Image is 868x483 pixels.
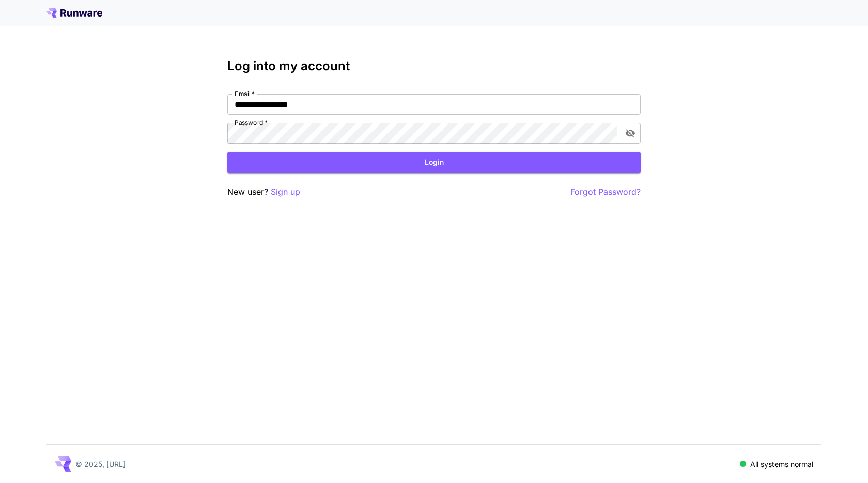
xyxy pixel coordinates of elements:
[227,185,300,198] p: New user?
[570,185,641,198] button: Forgot Password?
[227,59,641,73] h3: Log into my account
[235,118,268,127] label: Password
[227,152,641,173] button: Login
[75,459,126,470] p: © 2025, [URL]
[621,124,640,143] button: toggle password visibility
[235,89,255,98] label: Email
[750,459,813,470] p: All systems normal
[271,185,300,198] button: Sign up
